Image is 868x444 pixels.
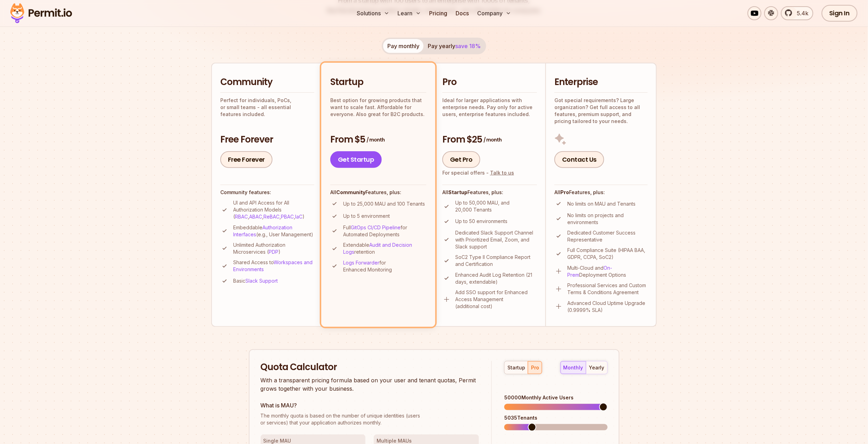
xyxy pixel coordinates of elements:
[269,249,278,255] a: PDP
[567,300,648,314] p: Advanced Cloud Uptime Upgrade (0.9999% SLA)
[233,224,292,237] a: Authorization Interfaces
[233,277,278,284] p: Basic
[424,39,485,53] button: Pay yearlysave 18%
[261,401,479,409] h3: What is MAU?
[351,224,401,230] a: GitOps CI/CD Pipeline
[220,133,314,146] h3: Free Forever
[330,76,426,89] h2: Startup
[567,265,612,278] a: On-Prem
[567,247,648,261] p: Full Compliance Suite (HIPAA BAA, GDPR, CCPA, SoC2)
[589,364,605,371] div: yearly
[330,151,382,168] a: Get Startup
[560,189,569,195] strong: Pro
[261,361,479,374] h2: Quota Calculator
[554,151,604,168] a: Contact Us
[455,254,537,268] p: SoC2 Type II Compliance Report and Certification
[448,189,467,195] strong: Startup
[233,242,314,255] p: Unlimited Authorization Microservices ( )
[220,97,314,118] p: Perfect for individuals, PoCs, or small teams - all essential features included.
[455,229,537,250] p: Dedicated Slack Support Channel with Prioritized Email, Zoom, and Slack support
[822,5,858,22] a: Sign In
[453,6,472,20] a: Docs
[554,76,648,89] h2: Enterprise
[442,76,537,89] h2: Pro
[281,214,294,220] a: PBAC
[781,6,813,20] a: 5.4k
[455,289,537,310] p: Add SSO support for Enhanced Access Management (additional cost)
[261,412,479,419] span: The monthly quota is based on the number of unique identities (users
[245,278,278,284] a: Slack Support
[567,200,636,207] p: No limits on MAU and Tenants
[343,242,426,255] p: Extendable retention
[554,189,648,196] h4: All Features, plus:
[343,260,379,266] a: Logs Forwarder
[554,97,648,125] p: Got special requirements? Large organization? Get full access to all features, premium support, a...
[343,224,426,238] p: Full for Automated Deployments
[504,414,607,421] div: 5035 Tenants
[354,6,392,20] button: Solutions
[455,199,537,213] p: Up to 50,000 MAU, and 20,000 Tenants
[455,218,507,225] p: Up to 50 environments
[261,376,479,393] p: With a transparent pricing formula based on your user and tenant quotas, Permit grows together wi...
[336,189,365,195] strong: Community
[220,151,273,168] a: Free Forever
[233,259,314,273] p: Shared Access to
[504,394,607,401] div: 50000 Monthly Active Users
[366,136,385,143] span: / month
[263,214,279,220] a: ReBAC
[490,170,514,176] a: Talk to us
[233,224,314,238] p: Embeddable (e.g., User Management)
[233,199,314,220] p: UI and API Access for All Authorization Models ( , , , , )
[567,282,648,296] p: Professional Services and Custom Terms & Conditions Agreement
[455,43,481,49] span: save 18%
[235,214,248,220] a: RBAC
[442,189,537,196] h4: All Features, plus:
[330,97,426,118] p: Best option for growing products that want to scale fast. Affordable for everyone. Also great for...
[483,136,502,143] span: / month
[343,200,425,207] p: Up to 25,000 MAU and 100 Tenants
[343,213,390,220] p: Up to 5 environment
[343,242,412,255] a: Audit and Decision Logs
[442,169,514,176] div: For special offers -
[295,214,302,220] a: IaC
[395,6,424,20] button: Learn
[330,189,426,196] h4: All Features, plus:
[567,229,648,243] p: Dedicated Customer Success Representative
[442,133,537,146] h3: From $25
[249,214,262,220] a: ABAC
[455,271,537,285] p: Enhanced Audit Log Retention (21 days, extendable)
[442,97,537,118] p: Ideal for larger applications with enterprise needs. Pay only for active users, enterprise featur...
[7,1,75,25] img: Permit logo
[343,259,426,273] p: for Enhanced Monitoring
[442,151,480,168] a: Get Pro
[261,412,479,426] p: or services) that your application authorizes monthly.
[793,9,808,17] span: 5.4k
[475,6,514,20] button: Company
[567,265,648,278] p: Multi-Cloud and Deployment Options
[330,133,426,146] h3: From $5
[220,76,314,89] h2: Community
[427,6,450,20] a: Pricing
[567,212,648,226] p: No limits on projects and environments
[507,364,525,371] div: startup
[220,189,314,196] h4: Community features:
